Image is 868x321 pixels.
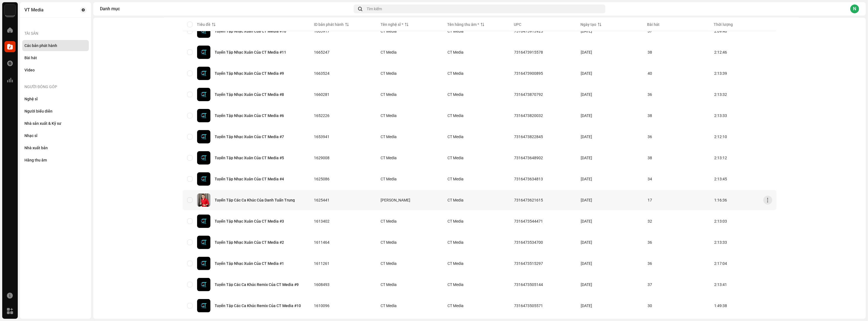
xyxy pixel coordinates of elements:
img: 696c7f69-dbba-433e-b4bd-d50cae52f6e7 [197,151,210,165]
span: 36 [648,261,652,266]
span: 38 [648,113,652,118]
img: 5549c616-8b02-48d9-983b-c1d77587143e [197,67,210,80]
span: CT Media [447,219,464,223]
span: 40 [648,71,652,76]
div: Tuyển Tập Nhạc Xuân Của CT Media #5 [215,156,284,160]
span: 24 thg 5, 2023 [581,71,592,76]
span: CT Media [447,156,464,160]
re-m-nav-item: Nhà sản xuất & Kỹ sư [22,118,89,129]
span: 7316473913925 [514,29,543,33]
div: Tuyển Tập Nhạc Xuân Của CT Media #3 [215,219,284,223]
span: 36 [648,92,652,97]
div: CT Media [381,283,397,287]
div: Tuyển Tập Nhạc Xuân Của CT Media #11 [215,50,286,54]
span: 4 thg 5, 2023 [581,177,592,181]
span: 1611261 [314,261,329,266]
span: 37 [648,282,652,287]
span: CT Media [447,261,464,266]
div: CT Media [381,219,397,223]
span: 1653941 [314,135,329,139]
span: CT Media [381,219,439,223]
span: CT Media [447,282,464,287]
div: CT Media [381,50,397,54]
span: 7316473900895 [514,71,543,76]
img: ebdd2773-c56c-4be3-93f3-0db9b5382072 [197,257,210,270]
span: 4 thg 5, 2023 [581,198,592,202]
span: CT Media [381,135,439,139]
div: Tuyển Tập Nhạc Xuân Của CT Media #2 [215,240,284,244]
span: 25 thg 5, 2023 [581,50,592,54]
span: 2:13:33 [714,240,727,245]
span: 2:13:03 [714,219,727,223]
div: Nhà xuất bản [24,146,48,150]
span: 1610096 [314,303,329,308]
div: Tuyển Tập Nhạc Xuân Của CT Media #7 [215,135,284,139]
re-m-nav-item: Người biểu diễn [22,106,89,117]
span: CT Media [447,50,464,54]
span: 7316473515297 [514,261,543,266]
div: Tên hãng thu âm * [447,22,479,27]
div: Các bản phát hành [24,43,57,48]
span: CT Media [447,71,464,76]
span: CT Media [447,29,464,33]
span: 24 thg 5, 2023 [581,29,592,33]
div: CT Media [381,135,397,139]
re-a-nav-header: Người đóng góp [22,80,89,93]
span: CT Media [381,283,439,287]
span: CT Media [381,240,439,244]
span: 36 [648,135,652,139]
span: CT Media [447,113,464,118]
span: 2:12:46 [714,50,727,54]
span: CT Media [381,114,439,118]
div: Bài hát [24,56,37,60]
span: 1613402 [314,219,329,223]
div: Tuyển Tập Các Ca Khúc Remix Của CT Media #10 [215,304,301,308]
div: CT Media [381,71,397,75]
span: CT Media [381,93,439,96]
span: 7316473648902 [514,156,543,160]
span: CT Media [381,304,439,308]
span: 7316473634813 [514,177,543,181]
span: Tìm kiếm [367,7,382,11]
div: Tuyển Tập Các Ca Khúc Của Danh Tuấn Trung [215,198,295,202]
div: Nhạc sĩ [24,133,37,138]
div: CT Media [381,93,397,96]
span: 1660281 [314,92,329,97]
span: CT Media [447,198,464,202]
span: 37 [648,29,652,33]
div: Video [24,68,35,72]
span: 26 thg 4, 2023 [581,261,592,266]
div: Người biểu diễn [24,109,52,113]
span: 38 [648,156,652,160]
span: 7316473505144 [514,282,543,287]
span: 1625441 [314,198,329,202]
div: Tuyển Tập Nhạc Xuân Của CT Media #8 [215,93,284,96]
span: 36 [648,240,652,245]
span: 1:16:36 [714,198,727,202]
span: 2:13:39 [714,71,727,76]
span: 32 [648,219,652,223]
span: CT Media [447,177,464,181]
div: Tuyển Tập Các Ca Khúc Remix Của CT Media #9 [215,283,299,287]
div: Tên nghệ sĩ * [381,22,404,27]
img: 77c0707b-c04a-4e3b-9f90-eb711012962b [197,278,210,291]
span: 2:13:45 [714,177,727,181]
span: 1665247 [314,50,329,54]
span: CT Media [447,240,464,245]
span: 27 thg 4, 2023 [581,219,592,223]
span: 34 [648,177,652,181]
img: 31eefe98-0ae9-449a-9a25-6b467653ec4f [197,215,210,228]
span: CT Media [381,50,439,54]
div: CT Media [381,29,397,33]
re-m-nav-item: Nhạc sĩ [22,130,89,141]
re-a-nav-header: Tài sản [22,27,89,40]
div: CT Media [381,114,397,118]
span: CT Media [447,303,464,308]
span: 1629008 [314,156,329,160]
span: 24 thg 4, 2023 [581,282,592,287]
span: 7316473534700 [514,240,543,245]
span: 2:13:41 [714,282,727,287]
span: CT Media [381,29,439,33]
span: 25 thg 4, 2023 [581,303,592,308]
